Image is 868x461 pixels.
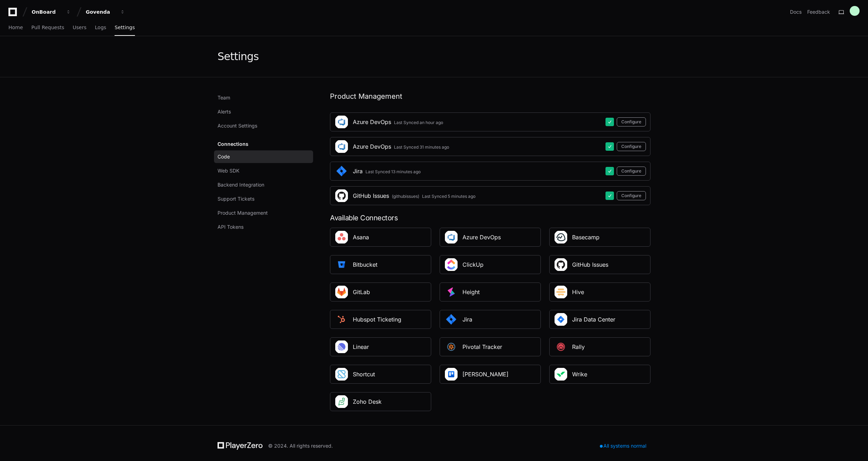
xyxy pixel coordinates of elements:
div: Basecamp [572,233,600,241]
button: Govenda [83,6,128,18]
div: © 2024. All rights reserved. [268,442,333,449]
img: Azure_DevOps_Square_Logo.png [335,115,349,129]
span: Team [218,94,230,101]
div: [PERSON_NAME] [462,370,509,378]
div: Pivotal Tracker [462,343,502,351]
div: Jira [462,315,472,324]
button: Feedback [807,8,830,15]
a: Backend Integration [214,178,313,191]
div: Jira [353,167,363,175]
div: Settings [218,50,259,63]
img: Height_square.png [444,285,458,299]
img: asana-square-logo2.jpeg [335,230,349,244]
img: PivotalTracker_square.png [444,340,458,354]
div: Azure DevOps [462,233,501,241]
div: Last Synced 31 minutes ago [394,144,449,150]
img: Azure_DevOps_Square_Logo.png [335,139,349,154]
span: Support Tickets [218,195,254,202]
span: Settings [115,25,135,30]
div: Govenda [86,8,116,15]
div: Zoho Desk [353,397,382,406]
div: All systems normal [596,441,650,451]
span: Web SDK [218,167,239,174]
img: Gitlab_Square_Logo.png [335,285,349,299]
img: Azure_DevOps_Square_Logo.png [444,230,458,244]
a: Support Tickets [214,193,313,205]
a: Pull Requests [31,20,64,36]
div: Bitbucket [353,260,377,269]
div: Hive [572,288,584,296]
img: Hubspot_square.png [335,312,349,326]
span: Logs [95,25,106,30]
span: Backend Integration [218,181,264,188]
a: Alerts [214,105,313,118]
a: API Tokens [214,221,313,233]
div: Available Connectors [330,214,650,222]
img: PlatformRally_square.png [554,340,568,354]
img: Shortcut_Square_Logo.jpeg [335,367,349,381]
button: Configure [617,191,646,200]
button: Configure [617,117,646,126]
img: Wrike_Square_Logo.png [554,367,568,381]
span: Product Management [218,209,268,216]
img: Platformbitbucket_square.png [335,258,349,272]
button: Configure [617,167,646,176]
img: Basecamp_Square_Logo.png [554,230,568,244]
span: Pull Requests [31,25,64,30]
a: Code [214,150,313,163]
div: GitHub Issues [572,260,608,269]
span: Account Settings [218,122,257,129]
div: GitHub Issues [353,191,389,200]
div: Wrike [572,370,587,378]
div: Height [462,288,480,296]
div: (githubissues) [392,194,419,199]
a: Account Settings [214,119,313,132]
a: Home [8,20,23,36]
div: Last Synced 13 minutes ago [365,169,421,175]
div: Last Synced 5 minutes ago [422,194,475,199]
div: ClickUp [462,260,484,269]
span: Code [218,153,230,160]
img: Github_Issues_Square_Logo.png [335,189,349,203]
div: Asana [353,233,369,241]
a: Settings [115,20,135,36]
img: Zoho_Desk_Square_Logo.png [335,395,349,409]
img: Jira_Square.png [335,164,349,178]
div: Shortcut [353,370,375,378]
img: Hive_Square_Logo.png [554,285,568,299]
div: Rally [572,343,585,351]
button: Configure [617,142,646,151]
a: Users [73,20,86,36]
div: Azure DevOps [353,118,391,126]
a: Web SDK [214,164,313,177]
span: API Tokens [218,223,244,230]
div: Last Synced an hour ago [394,120,443,125]
img: Jira_Square.png [444,312,458,326]
img: Github_Issues_Square_Logo.png [554,258,568,272]
a: Team [214,91,313,104]
a: Docs [790,8,802,15]
span: Home [8,25,23,30]
span: Alerts [218,108,231,115]
button: OnBoard [29,6,74,18]
h1: Product Management [330,91,650,101]
a: Product Management [214,207,313,219]
div: Hubspot Ticketing [353,315,401,324]
div: Linear [353,343,369,351]
span: Users [73,25,86,30]
div: Jira Data Center [572,315,615,324]
div: Azure DevOps [353,142,391,151]
img: Linear_Square_Logo.png [335,340,349,354]
img: ClickUp_Square_Logo.png [444,258,458,272]
div: GitLab [353,288,370,296]
img: PlatformJira.png [554,312,568,326]
a: Logs [95,20,106,36]
img: Trello_Square_Logo_WsxDwGx.png [444,367,458,381]
div: OnBoard [32,8,62,15]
